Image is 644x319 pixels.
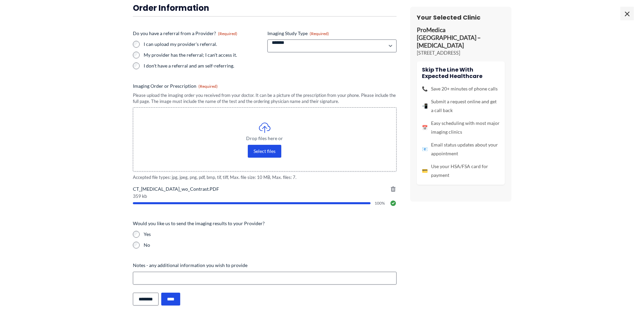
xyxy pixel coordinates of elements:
[310,31,329,36] span: (Required)
[133,3,397,13] h3: Order Information
[417,14,505,21] h3: Your Selected Clinic
[422,84,500,93] li: Save 20+ minutes of phone calls
[375,201,386,205] span: 100%
[417,50,505,56] p: [STREET_ADDRESS]
[422,123,428,132] span: 📅
[248,145,281,158] button: select files, imaging order or prescription(required)
[422,102,428,110] span: 📲
[144,52,262,58] label: My provider has the referral; I can't access it.
[422,97,500,115] li: Submit a request online and get a call back
[422,119,500,136] li: Easy scheduling with most major imaging clinics
[147,136,383,141] span: Drop files here or
[144,62,262,69] label: I don't have a referral and am self-referring.
[620,7,634,20] span: ×
[422,67,500,79] h4: Skip the line with Expected Healthcare
[267,30,397,37] label: Imaging Study Type
[417,26,505,50] p: ProMedica [GEOGRAPHIC_DATA] – [MEDICAL_DATA]
[144,242,397,248] label: No
[133,220,265,227] legend: Would you like us to send the imaging results to your Provider?
[144,231,397,238] label: Yes
[133,186,397,192] span: CT_[MEDICAL_DATA]_wo_Contrast.PDF
[133,30,237,37] legend: Do you have a referral from a Provider?
[422,145,428,154] span: 📧
[218,31,237,36] span: (Required)
[198,84,218,89] span: (Required)
[133,174,397,181] span: Accepted file types: jpg, jpeg, png, pdf, bmp, tif, tiff, Max. file size: 10 MB, Max. files: 7.
[133,83,397,89] label: Imaging Order or Prescription
[133,194,397,198] span: 359 kb
[144,41,262,48] label: I can upload my provider's referral.
[133,92,397,105] div: Please upload the imaging order you received from your doctor. It can be a picture of the prescri...
[133,262,397,269] label: Notes - any additional information you wish to provide
[422,162,500,180] li: Use your HSA/FSA card for payment
[422,84,428,93] span: 📞
[422,166,428,175] span: 💳
[422,140,500,158] li: Email status updates about your appointment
